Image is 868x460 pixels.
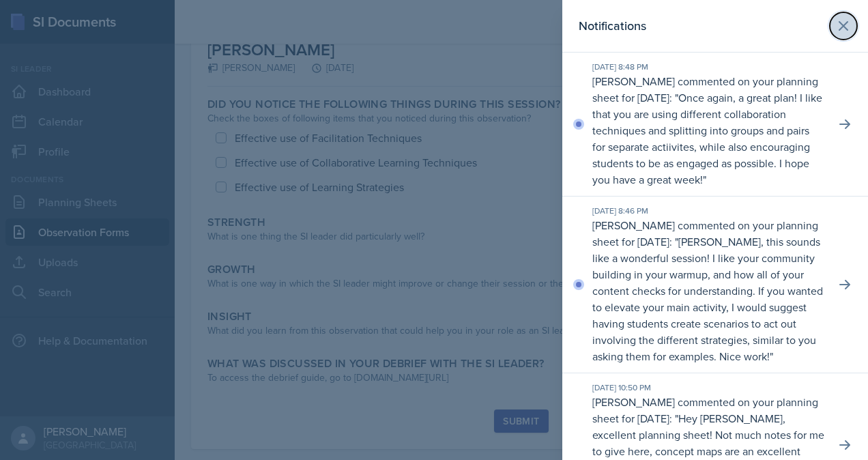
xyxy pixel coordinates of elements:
div: [DATE] 8:48 PM [592,61,824,73]
div: [DATE] 8:46 PM [592,205,824,217]
p: [PERSON_NAME] commented on your planning sheet for [DATE]: " " [592,73,824,188]
h2: Notifications [579,16,646,35]
div: [DATE] 10:50 PM [592,382,824,394]
p: [PERSON_NAME], this sounds like a wonderful session! I like your community building in your warmu... [592,234,823,364]
p: Once again, a great plan! I like that you are using different collaboration techniques and splitt... [592,90,822,187]
p: [PERSON_NAME] commented on your planning sheet for [DATE]: " " [592,217,824,364]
